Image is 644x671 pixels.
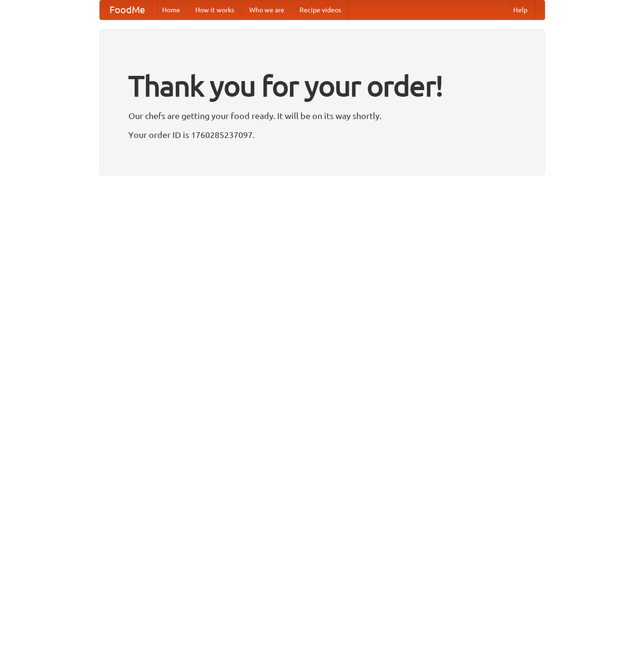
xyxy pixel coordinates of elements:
a: How it works [188,0,242,19]
a: Home [154,0,188,19]
a: Recipe videos [292,0,349,19]
a: FoodMe [100,0,154,19]
a: Who we are [242,0,292,19]
p: Our chefs are getting your food ready. It will be on its way shortly. [128,109,516,123]
p: Your order ID is 1760285237097. [128,128,516,142]
a: Help [506,0,535,19]
h1: Thank you for your order! [128,63,516,109]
